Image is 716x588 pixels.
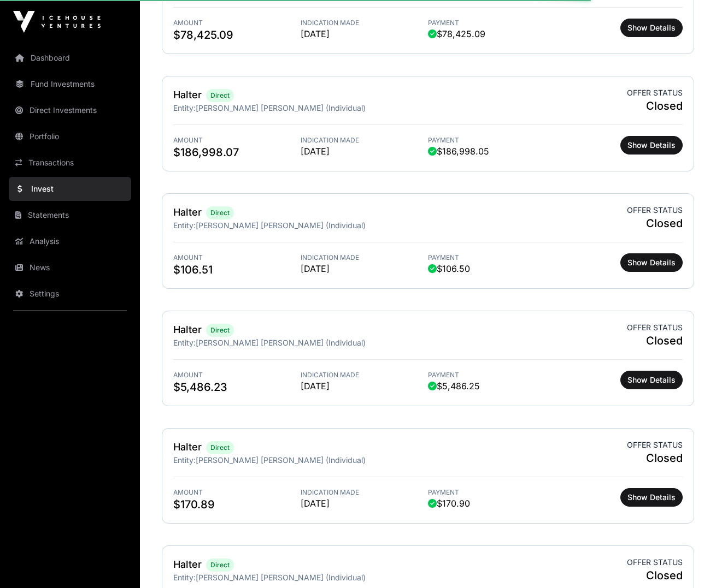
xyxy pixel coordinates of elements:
h2: Halter [173,439,202,455]
span: [DATE] [301,262,428,275]
iframe: Chat Widget [661,536,716,588]
span: Payment [428,371,555,379]
span: Direct [210,209,230,217]
span: Offer status [627,557,683,568]
span: Amount [173,371,301,379]
span: Amount [173,253,301,262]
button: Show Details [620,253,683,272]
span: $106.50 [428,262,470,275]
span: Closed [627,333,683,348]
h2: Halter [173,205,202,220]
span: Offer status [627,439,683,450]
span: $170.90 [428,497,470,510]
a: Direct Investments [9,98,131,122]
span: Indication Made [301,19,428,27]
span: [DATE] [301,379,428,393]
span: $170.89 [173,497,301,512]
h2: Halter [173,322,202,337]
span: Show Details [627,375,676,385]
span: Payment [428,488,555,497]
span: $186,998.07 [173,145,301,160]
span: Offer status [627,87,683,98]
span: [PERSON_NAME] [PERSON_NAME] (Individual) [196,103,366,112]
span: Entity: [173,103,196,112]
span: Indication Made [301,371,428,379]
span: $78,425.09 [428,27,485,40]
span: Entity: [173,221,196,230]
h2: Halter [173,87,202,103]
span: Payment [428,253,555,262]
button: Show Details [620,488,683,507]
a: Transactions [9,151,131,175]
span: [DATE] [301,497,428,510]
span: [DATE] [301,27,428,40]
a: Dashboard [9,46,131,70]
a: Analysis [9,229,131,253]
span: Entity: [173,455,196,465]
span: Closed [627,568,683,583]
span: $106.51 [173,262,301,277]
a: Fund Investments [9,72,131,96]
span: $5,486.25 [428,379,480,393]
span: [PERSON_NAME] [PERSON_NAME] (Individual) [196,573,366,582]
span: Indication Made [301,253,428,262]
h2: Halter [173,557,202,572]
span: Show Details [627,492,676,503]
span: [PERSON_NAME] [PERSON_NAME] (Individual) [196,338,366,347]
a: Settings [9,282,131,306]
span: Closed [627,98,683,114]
span: Entity: [173,338,196,347]
span: Offer status [627,205,683,216]
span: Show Details [627,22,676,33]
span: Indication Made [301,136,428,145]
img: Icehouse Ventures Logo [13,11,101,33]
span: Amount [173,488,301,497]
span: Direct [210,91,230,100]
a: Statements [9,203,131,227]
span: [PERSON_NAME] [PERSON_NAME] (Individual) [196,455,366,465]
button: Show Details [620,371,683,389]
span: Entity: [173,573,196,582]
a: News [9,256,131,280]
a: Portfolio [9,124,131,149]
span: Closed [627,216,683,231]
span: Direct [210,561,230,569]
span: Closed [627,450,683,466]
span: Offer status [627,322,683,333]
span: $5,486.23 [173,379,301,395]
span: Show Details [627,140,676,151]
span: Payment [428,136,555,145]
span: Direct [210,443,230,452]
button: Show Details [620,136,683,155]
span: [DATE] [301,145,428,158]
span: $78,425.09 [173,27,301,43]
span: [PERSON_NAME] [PERSON_NAME] (Individual) [196,221,366,230]
span: Show Details [627,257,676,268]
span: Amount [173,19,301,27]
span: Payment [428,19,555,27]
span: Amount [173,136,301,145]
span: Direct [210,326,230,335]
span: Indication Made [301,488,428,497]
button: Show Details [620,19,683,37]
span: $186,998.05 [428,145,489,158]
a: Invest [9,177,131,201]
